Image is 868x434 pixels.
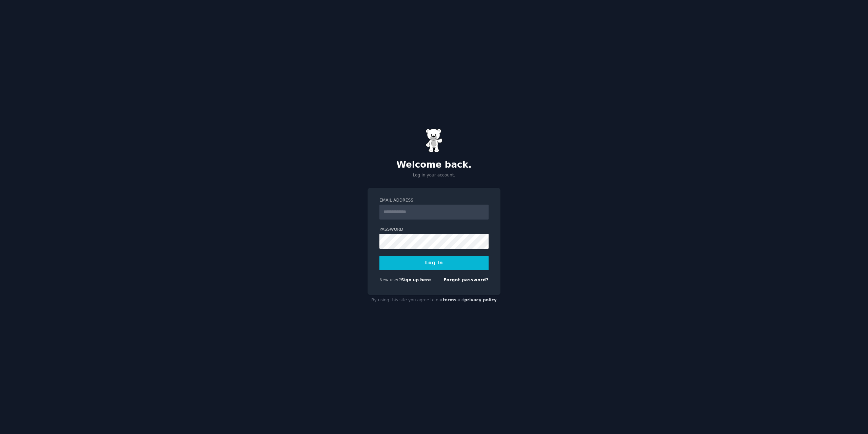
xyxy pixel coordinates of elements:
label: Password [379,227,489,233]
div: By using this site you agree to our and [368,295,500,306]
label: Email Address [379,197,489,204]
a: privacy policy [464,298,497,302]
span: New user? [379,278,401,282]
a: Forgot password? [443,278,489,282]
button: Log In [379,256,489,270]
p: Log in your account. [368,172,500,178]
a: Sign up here [401,278,431,282]
h2: Welcome back. [368,159,500,170]
img: Gummy Bear [426,129,442,152]
a: terms [443,298,456,302]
